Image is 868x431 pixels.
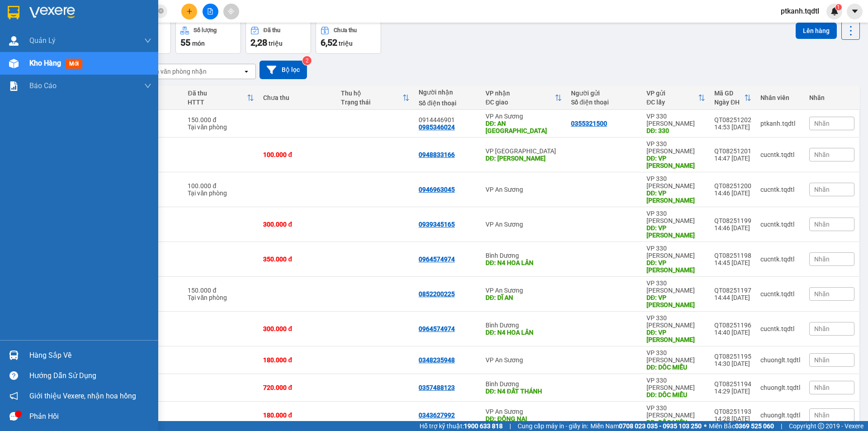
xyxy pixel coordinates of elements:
[704,424,707,428] span: ⚪️
[760,384,800,391] div: chuonglt.tqdtl
[8,6,19,19] img: logo-vxr
[646,329,705,343] div: DĐ: VP LONG HƯNG
[419,325,455,332] div: 0964574974
[419,356,455,364] div: 0348235948
[509,421,511,431] span: |
[158,8,164,14] span: close-circle
[847,4,863,19] button: caret-down
[646,140,705,155] div: VP 330 [PERSON_NAME]
[646,294,705,308] div: DĐ: VP LONG HƯNG
[714,99,744,106] div: Ngày ĐH
[263,256,332,263] div: 350.000 đ
[264,27,280,33] div: Đã thu
[571,120,607,127] div: 0355321500
[419,151,455,158] div: 0948833166
[243,68,250,75] svg: open
[5,5,131,38] li: Tân Quang Dũng Thành Liên
[9,412,18,421] span: message
[188,294,254,301] div: Tại văn phòng
[486,388,562,395] div: DĐ: N4 ĐẤT THÁNH
[714,182,751,189] div: QT08251200
[486,252,562,259] div: Bình Dương
[714,294,751,301] div: 14:44 [DATE]
[9,371,18,380] span: question-circle
[203,4,218,19] button: file-add
[144,67,207,76] div: Chọn văn phòng nhận
[29,369,151,383] div: Hướng dẫn sử dụng
[714,388,751,395] div: 14:29 [DATE]
[336,86,414,110] th: Toggle SortBy
[341,99,402,106] div: Trạng thái
[188,99,247,106] div: HTTT
[486,380,562,388] div: Bình Dương
[9,81,19,91] img: solution-icon
[245,21,311,54] button: Đã thu2,28 triệu
[486,120,562,134] div: DĐ: AN PHÚ ĐÔNG
[646,245,705,259] div: VP 330 [PERSON_NAME]
[486,113,562,120] div: VP An Sương
[158,7,164,16] span: close-circle
[9,59,19,68] img: warehouse-icon
[263,151,332,158] div: 100.000 đ
[714,252,751,259] div: QT08251198
[62,60,119,77] b: Bến xe An Sương - Quận 12
[66,59,82,69] span: mới
[419,99,476,107] div: Số điện thoại
[193,27,217,33] div: Số lượng
[714,360,751,367] div: 14:30 [DATE]
[646,364,705,371] div: DĐ: DÔC MIẾU
[486,186,562,193] div: VP An Sương
[29,80,57,91] span: Báo cáo
[486,294,562,301] div: DĐ: DĨ AN
[29,35,56,46] span: Quản Lý
[486,147,562,155] div: VP [GEOGRAPHIC_DATA]
[714,224,751,232] div: 14:46 [DATE]
[419,412,455,419] div: 0343627992
[29,59,61,67] span: Kho hàng
[334,27,357,33] div: Chưa thu
[188,123,254,131] div: Tại văn phòng
[263,412,332,419] div: 180.000 đ
[714,322,751,329] div: QT08251196
[9,392,18,400] span: notification
[714,217,751,224] div: QT08251199
[619,422,702,430] strong: 0708 023 035 - 0935 103 250
[486,287,562,294] div: VP An Sương
[263,356,332,364] div: 180.000 đ
[760,325,800,332] div: cucntk.tqdtl
[760,256,800,263] div: cucntk.tqdtl
[646,349,705,364] div: VP 330 [PERSON_NAME]
[646,210,705,224] div: VP 330 [PERSON_NAME]
[781,421,782,431] span: |
[814,356,830,364] span: Nhãn
[835,4,842,10] sup: 1
[29,390,136,402] span: Giới thiệu Vexere, nhận hoa hồng
[646,377,705,391] div: VP 330 [PERSON_NAME]
[818,423,824,429] span: copyright
[420,421,503,431] span: Hỗ trợ kỹ thuật:
[175,21,241,54] button: Số lượng55món
[188,182,254,189] div: 100.000 đ
[714,147,751,155] div: QT08251201
[481,86,566,110] th: Toggle SortBy
[188,116,254,123] div: 150.000 đ
[419,221,455,228] div: 0939345165
[714,259,751,266] div: 14:45 [DATE]
[144,37,151,44] span: down
[183,86,259,110] th: Toggle SortBy
[646,175,705,189] div: VP 330 [PERSON_NAME]
[646,189,705,204] div: DĐ: VP LONG HƯNG
[814,290,830,298] span: Nhãn
[302,56,311,65] sup: 2
[714,90,744,97] div: Mã GD
[714,123,751,131] div: 14:53 [DATE]
[646,419,705,426] div: DĐ: DÔC MIÊU
[814,412,830,419] span: Nhãn
[269,40,283,47] span: triệu
[228,8,234,14] span: aim
[646,279,705,294] div: VP 330 [PERSON_NAME]
[646,113,705,127] div: VP 330 [PERSON_NAME]
[263,221,332,228] div: 300.000 đ
[830,7,839,15] img: icon-new-feature
[774,5,826,17] span: ptkanh.tqdtl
